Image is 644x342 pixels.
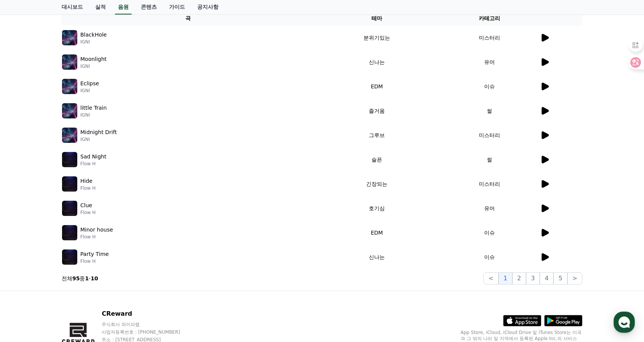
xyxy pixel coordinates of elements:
[62,11,314,26] th: 곡
[12,12,18,18] img: logo_orange.svg
[314,245,439,269] td: 신나는
[21,44,27,50] img: tab_domain_overview_orange.svg
[567,272,582,284] button: >
[80,104,107,112] p: little Train
[80,63,107,69] p: IGNI
[483,272,498,284] button: <
[80,250,109,258] p: Party Time
[80,226,113,234] p: Minor house
[314,221,439,245] td: EDM
[29,45,68,50] div: Domain Overview
[80,88,99,94] p: IGNI
[439,196,540,221] td: 유머
[80,55,107,63] p: Moonlight
[2,241,50,260] a: 홈
[314,99,439,123] td: 즐거움
[80,161,106,167] p: Flow H
[62,79,77,94] img: music
[526,272,540,284] button: 3
[314,172,439,196] td: 긴장되는
[439,221,540,245] td: 이슈
[439,172,540,196] td: 미스터리
[62,54,77,70] img: music
[80,185,96,191] p: Flow H
[62,176,77,192] img: music
[80,80,99,88] p: Eclipse
[439,99,540,123] td: 썰
[118,253,127,259] span: 설정
[80,136,117,142] p: IGNI
[439,123,540,147] td: 미스터리
[62,249,77,265] img: music
[91,275,98,281] strong: 10
[102,329,194,335] p: 사업자등록번호 : [PHONE_NUMBER]
[314,26,439,50] td: 분위기있는
[80,177,92,185] p: Hide
[62,103,77,118] img: music
[62,128,77,143] img: music
[314,196,439,221] td: 호기심
[439,245,540,269] td: 이슈
[62,152,77,167] img: music
[439,11,540,26] th: 카테고리
[80,31,107,39] p: BlackHole
[314,123,439,147] td: 그루브
[102,309,194,318] p: CReward
[80,153,106,161] p: Sad Night
[62,201,77,216] img: music
[553,272,567,284] button: 5
[80,209,96,216] p: Flow H
[80,112,107,118] p: IGNI
[21,12,37,18] div: v 4.0.25
[85,275,89,281] strong: 1
[439,74,540,99] td: 이슈
[50,241,98,260] a: 대화
[72,275,80,281] strong: 95
[512,272,526,284] button: 2
[62,225,77,240] img: music
[12,20,18,26] img: website_grey.svg
[70,253,79,259] span: 대화
[499,272,512,284] button: 1
[84,45,128,50] div: Keywords by Traffic
[62,275,98,282] p: 전체 중 -
[314,11,439,26] th: 테마
[80,258,109,264] p: Flow H
[62,30,77,45] img: music
[439,50,540,74] td: 유머
[76,44,82,50] img: tab_keywords_by_traffic_grey.svg
[314,147,439,172] td: 슬픈
[98,241,146,260] a: 설정
[80,234,113,240] p: Flow H
[80,39,107,45] p: IGNI
[80,128,117,136] p: Midnight Drift
[20,20,84,26] div: Domain: [DOMAIN_NAME]
[540,272,553,284] button: 4
[314,50,439,74] td: 신나는
[102,321,194,328] p: 주식회사 와이피랩
[24,253,29,259] span: 홈
[439,147,540,172] td: 썰
[314,74,439,99] td: EDM
[439,26,540,50] td: 미스터리
[80,201,92,209] p: Clue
